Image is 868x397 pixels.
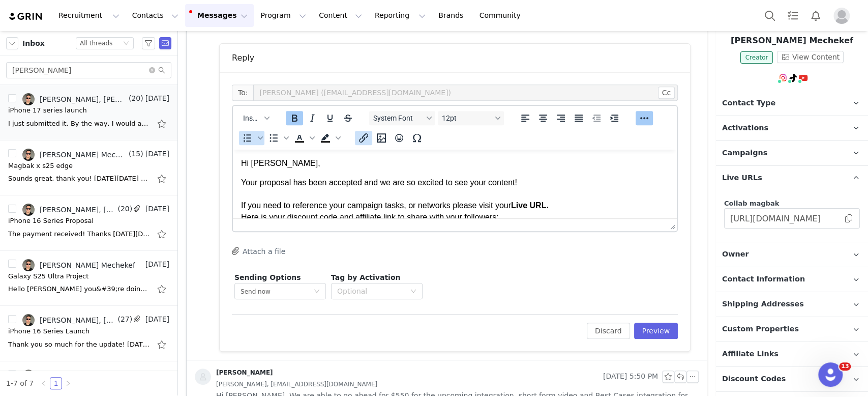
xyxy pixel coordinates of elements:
[115,204,132,214] span: (20)
[804,4,827,27] button: Notifications
[241,288,271,295] span: Send now
[355,131,372,145] button: Insert/edit link
[534,111,552,125] button: Align center
[666,219,677,231] div: Press the Up and Down arrow keys to resize the editor.
[636,111,653,125] button: Reveal or hide additional toolbar items
[234,273,301,281] span: Sending Options
[232,245,285,257] button: Attach a file
[724,200,779,207] span: Collab magbak
[473,4,531,27] a: Community
[254,4,312,27] button: Program
[278,51,316,60] strong: Live URL.
[317,131,342,145] div: Background color
[722,374,786,385] span: Discount Codes
[8,8,436,164] body: Rich Text Area. Press ALT-0 for help.
[11,76,484,84] p: Hi [PERSON_NAME],
[115,314,132,325] span: (27)
[143,61,263,69] a: [EMAIL_ADDRESS][DOMAIN_NAME]
[391,131,408,145] button: Emojis
[8,339,151,350] div: Thank you so much for the update! On Tue, 1 Oct 2024 at 7:56 PM Angie J <angiej@1lss.com> wrote: ...
[777,51,844,63] button: View Content
[321,111,339,125] button: Underline
[65,380,71,386] i: icon: right
[552,111,570,125] button: Align right
[722,324,799,335] span: Custom Properties
[331,273,400,281] span: Tag by Activation
[782,4,804,27] a: Tasks
[286,111,303,125] button: Bold
[839,362,851,371] span: 13
[50,377,62,389] li: 1
[22,93,35,105] img: e060459c-f7e5-4315-9efa-9ffdc983ab41.jpg
[740,51,773,64] span: Creator
[232,52,254,64] div: Reply
[22,370,35,382] img: e060459c-f7e5-4315-9efa-9ffdc983ab41.jpg
[40,151,127,159] div: [PERSON_NAME] Mechekef
[40,316,115,324] div: [PERSON_NAME], [PERSON_NAME], [PERSON_NAME]
[722,349,779,360] span: Affiliate Links
[313,4,368,27] button: Content
[4,45,484,53] div: Sincerely
[6,62,171,78] input: Search mail
[8,284,151,294] div: Hello Angie Hope you&#39;re doing well! I&#39;m expecting to receive the phone tomorrow. Could yo...
[8,216,94,226] div: iPhone 16 Series Proposal
[8,105,87,116] div: iPhone 17 series launch
[6,377,34,389] li: 1-7 of 7
[8,229,151,239] div: The payment received! Thanks On Mon, 24 Mar 2025 at 3:50 PM Angie J &lt;angiej@1lss.com&gt; wrote...
[22,314,35,326] img: e060459c-f7e5-4315-9efa-9ffdc983ab41.jpg
[410,288,416,295] i: icon: down
[149,67,155,73] i: icon: close-circle
[722,299,804,310] span: Shipping Addresses
[722,123,768,134] span: Activations
[588,111,605,125] button: Decrease indent
[233,150,677,218] iframe: Rich Text Area
[8,161,73,171] div: Magbak x s25 edge
[22,259,135,271] a: [PERSON_NAME] Mechekef
[8,326,89,336] div: iPhone 16 Series Launch
[291,131,316,145] div: Text color
[8,12,44,21] a: grin logo
[185,4,254,27] button: Messages
[232,84,253,101] span: To:
[22,314,115,326] a: [PERSON_NAME], [PERSON_NAME], [PERSON_NAME]
[722,249,749,260] span: Owner
[22,149,35,161] img: e060459c-f7e5-4315-9efa-9ffdc983ab41.jpg
[8,174,151,184] div: Sounds great, thank you! On Tue, 17 Jun 2025 at 10:25 PM Angie J <angiej@1lss.com> wrote: HI Nawf...
[4,20,484,37] div: By the way, I would appreciate it if you could send me the iPhone 17 Pro Max samples as soon as p...
[442,114,492,122] span: 12pt
[517,111,534,125] button: Align left
[126,4,185,27] button: Contacts
[373,131,390,145] button: Insert/edit image
[8,271,88,281] div: Galaxy S25 Ultra Project
[4,61,484,69] div: [DATE][DATE] 5:50 PM [PERSON_NAME] < > wrote:
[722,173,762,184] span: Live URLs
[4,4,484,12] div: I just submitted it.
[195,368,273,385] a: [PERSON_NAME]
[438,111,504,125] button: Font sizes
[40,261,135,269] div: [PERSON_NAME] Mechekef
[304,111,321,125] button: Italic
[22,149,127,161] a: [PERSON_NAME] Mechekef
[570,111,587,125] button: Justify
[50,378,62,389] a: 1
[722,148,767,159] span: Campaigns
[369,111,435,125] button: Fonts
[22,204,35,216] img: e060459c-f7e5-4315-9efa-9ffdc983ab41.jpg
[8,8,436,19] p: Hi [PERSON_NAME],
[603,371,658,383] span: [DATE] 5:50 PM
[11,130,484,138] p: Do let me know when this is done and thank you!
[22,259,35,271] img: e060459c-f7e5-4315-9efa-9ffdc983ab41.jpg
[408,131,426,145] button: Special character
[337,286,405,296] div: Optional
[80,38,112,49] div: All threads
[818,362,843,387] iframe: Intercom live chat
[8,27,436,164] p: Your proposal has been accepted and we are so excited to see your content! If you need to referen...
[243,114,261,122] span: Insert
[722,274,805,285] span: Contact Information
[40,206,115,214] div: [PERSON_NAME], [PERSON_NAME], [PERSON_NAME]
[38,377,50,389] li: Previous Page
[369,4,432,27] button: Reporting
[339,111,356,125] button: Strikethrough
[11,92,484,108] p: We are able to go ahead for $550 for the upcoming integration, short form video and Best Cases in...
[22,204,115,216] a: [PERSON_NAME], [PERSON_NAME], [PERSON_NAME]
